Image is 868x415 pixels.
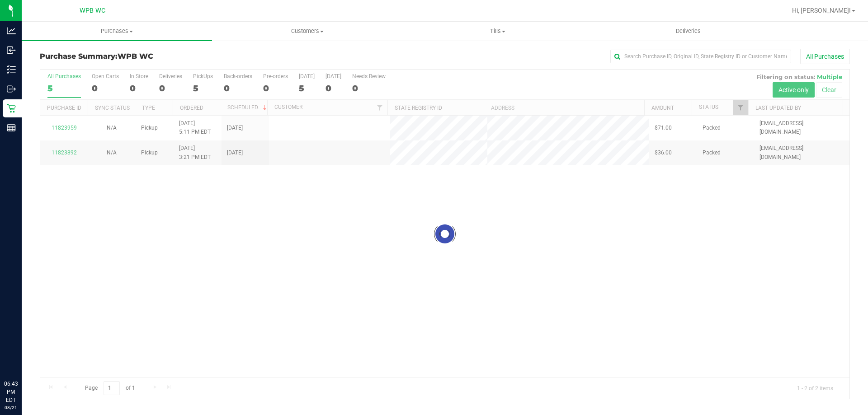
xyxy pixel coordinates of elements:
inline-svg: Outbound [7,84,16,93]
a: Purchases [22,22,212,41]
span: Hi, [PERSON_NAME]! [792,7,851,14]
a: Deliveries [593,22,783,41]
p: 06:43 PM EDT [4,380,18,404]
inline-svg: Analytics [7,26,16,35]
span: Deliveries [664,27,713,35]
a: Customers [212,22,402,41]
inline-svg: Retail [7,104,16,113]
span: Customers [212,27,402,35]
span: Purchases [22,27,212,35]
input: Search Purchase ID, Original ID, State Registry ID or Customer Name... [610,50,791,63]
span: WPB WC [118,52,153,61]
a: Tills [402,22,593,41]
iframe: Resource center [9,343,36,370]
inline-svg: Reports [7,123,16,132]
inline-svg: Inventory [7,65,16,74]
h3: Purchase Summary: [40,52,310,61]
p: 08/21 [4,404,18,411]
span: WPB WC [80,7,105,14]
span: Tills [403,27,592,35]
button: All Purchases [800,49,850,64]
inline-svg: Inbound [7,46,16,55]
